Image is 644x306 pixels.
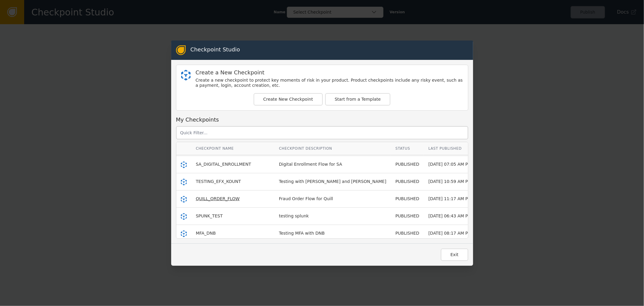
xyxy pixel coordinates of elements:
span: Testing MFA with DNB [279,231,325,236]
button: Exit [441,249,468,261]
span: TESTING_EFX_KOUNT [196,179,241,184]
div: PUBLISHED [396,213,419,219]
div: PUBLISHED [396,196,419,202]
span: SPUNK_TEST [196,213,223,218]
th: Checkpoint Description [274,142,391,155]
span: QUILL_ORDER_FLOW [196,196,240,201]
div: Create a New Checkpoint [196,70,463,75]
div: PUBLISHED [396,161,419,168]
th: Checkpoint Name [191,142,274,155]
span: Testing with [PERSON_NAME] and [PERSON_NAME] [279,179,386,184]
div: [DATE] 10:59 AM PDT [428,178,474,185]
span: MFA_DNB [196,231,216,236]
button: Create New Checkpoint [254,93,323,106]
span: Fraud Order Flow for Quill [279,196,333,201]
span: Digital Enrollment Flow for SA [279,162,342,167]
div: My Checkpoints [176,116,468,124]
div: [DATE] 08:17 AM PDT [428,230,474,236]
th: Last Published [424,142,478,155]
div: PUBLISHED [396,178,419,185]
div: Create a new checkpoint to protect key moments of risk in your product. Product checkpoints inclu... [196,78,463,88]
div: [DATE] 11:17 AM PDT [428,196,474,202]
th: Status [391,142,424,155]
button: Start from a Template [325,93,391,106]
div: PUBLISHED [396,230,419,236]
span: testing splunk [279,213,309,218]
div: [DATE] 07:05 AM PDT [428,161,474,168]
span: SA_DIGITAL_ENROLLMENT [196,162,251,167]
div: [DATE] 06:43 AM PDT [428,213,474,219]
div: Checkpoint Studio [191,45,240,55]
input: Quick Filter... [176,126,468,139]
